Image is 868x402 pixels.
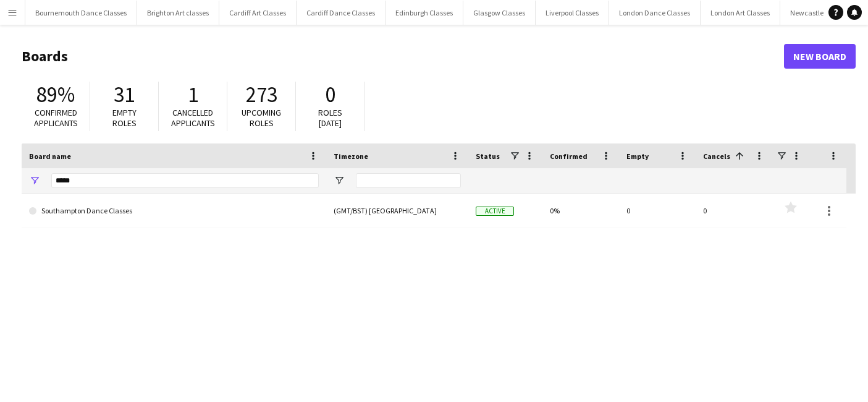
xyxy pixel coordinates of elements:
[242,107,281,129] span: Upcoming roles
[701,1,780,25] button: London Art Classes
[386,1,463,25] button: Edinburgh Classes
[334,152,368,161] span: Timezone
[29,152,71,161] span: Board name
[476,152,500,161] span: Status
[780,1,859,25] button: Newcastle Classes
[34,107,78,129] span: Confirmed applicants
[188,81,198,108] span: 1
[476,207,514,216] span: Active
[626,152,649,161] span: Empty
[114,81,135,108] span: 31
[219,1,297,25] button: Cardiff Art Classes
[542,194,619,228] div: 0%
[696,194,772,228] div: 0
[112,107,137,129] span: Empty roles
[51,173,319,188] input: Board name Filter Input
[334,175,345,186] button: Open Filter Menu
[326,194,468,228] div: (GMT/BST) [GEOGRAPHIC_DATA]
[29,194,319,228] a: Southampton Dance Classes
[325,81,335,108] span: 0
[246,81,277,108] span: 273
[297,1,386,25] button: Cardiff Dance Classes
[784,44,856,69] a: New Board
[318,107,342,129] span: Roles [DATE]
[609,1,701,25] button: London Dance Classes
[356,173,461,188] input: Timezone Filter Input
[137,1,219,25] button: Brighton Art classes
[619,194,696,228] div: 0
[550,152,588,161] span: Confirmed
[22,47,784,66] h1: Boards
[703,152,730,161] span: Cancels
[29,175,40,186] button: Open Filter Menu
[36,81,75,108] span: 89%
[536,1,609,25] button: Liverpool Classes
[171,107,215,129] span: Cancelled applicants
[25,1,137,25] button: Bournemouth Dance Classes
[463,1,536,25] button: Glasgow Classes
